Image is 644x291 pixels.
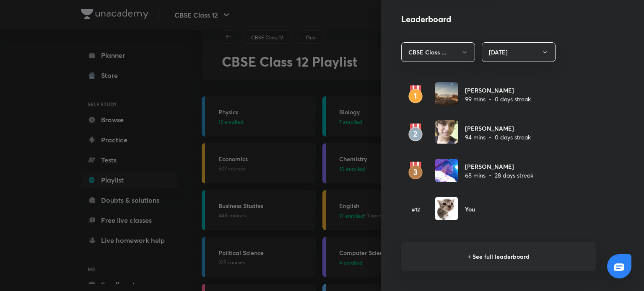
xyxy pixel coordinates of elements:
img: Avatar [435,197,458,220]
h6: [PERSON_NAME] [465,86,531,95]
h6: #12 [401,206,430,213]
p: 94 mins • 0 days streak [465,133,531,142]
h6: [PERSON_NAME] [465,124,531,133]
button: CBSE Class ... [401,42,475,62]
img: Avatar [435,159,458,182]
img: Avatar [435,82,458,106]
img: Avatar [435,120,458,144]
img: rank3.svg [401,162,430,180]
img: rank2.svg [401,124,430,142]
h4: Leaderboard [401,13,596,26]
p: 68 mins • 28 days streak [465,171,533,180]
h6: [PERSON_NAME] [465,162,533,171]
h6: You [465,205,475,214]
button: [DATE] [482,42,556,62]
h6: + See full leaderboard [401,242,596,271]
p: 99 mins • 0 days streak [465,95,531,103]
img: rank1.svg [401,85,430,104]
